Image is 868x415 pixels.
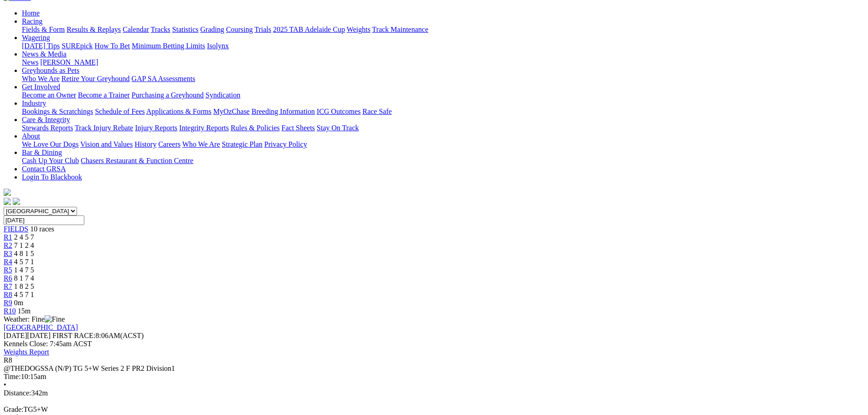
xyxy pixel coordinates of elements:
a: Who We Are [22,75,60,82]
a: Schedule of Fees [95,108,144,115]
a: R3 [4,250,12,257]
a: Chasers Restaurant & Function Centre [81,157,193,164]
div: Kennels Close: 7:45am ACST [4,340,864,348]
a: Results & Replays [67,26,121,33]
a: Become an Owner [22,91,76,99]
span: Weather: Fine [4,315,65,323]
a: R10 [4,307,16,315]
a: We Love Our Dogs [22,140,78,148]
a: Login To Blackbook [22,173,82,181]
span: • [4,381,6,389]
a: Applications & Forms [146,108,211,115]
span: 10 races [30,225,54,233]
a: Retire Your Greyhound [62,75,130,82]
div: TG5+W [4,405,864,414]
img: twitter.svg [13,198,20,205]
a: Syndication [205,91,240,99]
a: Careers [158,140,180,148]
a: Weights [347,26,370,33]
span: R8 [4,356,12,364]
div: Industry [22,108,864,116]
a: R2 [4,241,12,249]
a: Racing [22,17,42,25]
a: Tracks [151,26,170,33]
a: News & Media [22,50,67,58]
a: R4 [4,258,12,266]
a: Track Injury Rebate [75,124,133,132]
a: Who We Are [182,140,220,148]
a: Injury Reports [135,124,177,132]
div: Care & Integrity [22,124,864,132]
div: Get Involved [22,91,864,99]
a: Weights Report [4,348,49,356]
input: Select date [4,215,84,225]
a: Become a Trainer [78,91,130,99]
img: facebook.svg [4,198,11,205]
span: R5 [4,266,12,274]
div: Racing [22,26,864,34]
img: logo-grsa-white.png [4,189,11,196]
a: Wagering [22,34,50,41]
span: 4 8 1 5 [14,250,34,257]
div: 342m [4,389,864,397]
div: 10:15am [4,373,864,381]
a: [PERSON_NAME] [40,58,98,66]
a: Purchasing a Greyhound [132,91,204,99]
span: 1 4 7 5 [14,266,34,274]
a: ICG Outcomes [317,108,360,115]
span: 8 1 7 4 [14,274,34,282]
span: FIRST RACE: [52,332,95,339]
a: R8 [4,291,12,298]
a: Breeding Information [252,108,315,115]
a: Statistics [172,26,199,33]
a: History [134,140,156,148]
span: 4 5 7 1 [14,258,34,266]
a: Stay On Track [317,124,359,132]
span: Grade: [4,405,24,413]
a: Vision and Values [80,140,133,148]
span: Distance: [4,389,31,397]
span: 15m [18,307,31,315]
span: [DATE] [4,332,51,339]
a: 2025 TAB Adelaide Cup [273,26,345,33]
a: FIELDS [4,225,28,233]
img: Fine [45,315,65,323]
a: MyOzChase [213,108,250,115]
a: R7 [4,282,12,290]
a: Integrity Reports [179,124,229,132]
a: R9 [4,299,12,307]
a: Home [22,9,40,17]
span: 1 8 2 5 [14,282,34,290]
a: Contact GRSA [22,165,66,173]
a: R6 [4,274,12,282]
a: Coursing [226,26,253,33]
a: About [22,132,40,140]
a: Fact Sheets [282,124,315,132]
a: Cash Up Your Club [22,157,79,164]
a: Greyhounds as Pets [22,67,79,74]
span: 0m [14,299,23,307]
a: R1 [4,233,12,241]
a: Strategic Plan [222,140,262,148]
a: Stewards Reports [22,124,73,132]
div: Wagering [22,42,864,50]
a: [DATE] Tips [22,42,60,50]
a: Industry [22,99,46,107]
a: Bookings & Scratchings [22,108,93,115]
a: SUREpick [62,42,92,50]
a: Get Involved [22,83,60,91]
span: 8:06AM(ACST) [52,332,144,339]
a: Track Maintenance [372,26,428,33]
a: News [22,58,38,66]
a: Isolynx [207,42,229,50]
span: 4 5 7 1 [14,291,34,298]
